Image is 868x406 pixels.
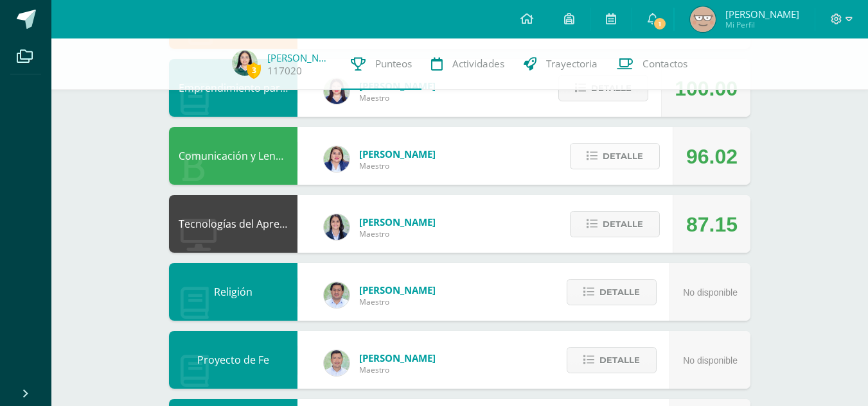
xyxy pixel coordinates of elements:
[452,57,504,71] span: Actividades
[725,19,799,30] span: Mi Perfil
[359,160,436,171] span: Maestro
[567,347,657,373] button: Detalle
[603,212,643,236] span: Detalle
[324,350,350,376] img: 585d333ccf69bb1c6e5868c8cef08dba.png
[359,92,436,103] span: Maestro
[359,228,436,239] span: Maestro
[653,17,667,31] span: 1
[267,64,302,78] a: 117020
[603,144,643,168] span: Detalle
[324,78,350,104] img: a452c7054714546f759a1a740f2e8572.png
[324,146,350,172] img: 97caf0f34450839a27c93473503a1ec1.png
[642,57,687,71] span: Contactos
[341,38,421,90] a: Punteos
[570,143,660,169] button: Detalle
[169,263,297,321] div: Religión
[324,214,350,240] img: 7489ccb779e23ff9f2c3e89c21f82ed0.png
[686,128,738,185] div: 96.02
[169,331,297,389] div: Proyecto de Fe
[169,127,297,185] div: Comunicación y Lenguaje, Idioma Español
[567,279,657,305] button: Detalle
[359,364,436,375] span: Maestro
[169,195,297,253] div: Tecnologías del Aprendizaje y la Comunicación: Computación
[375,57,412,71] span: Punteos
[232,50,258,76] img: 9884063c8ce2904d87970519c1c931b0.png
[359,216,436,228] span: [PERSON_NAME]
[359,283,436,296] span: [PERSON_NAME]
[683,287,738,298] span: No disponible
[686,196,738,253] div: 87.15
[359,296,436,307] span: Maestro
[359,148,436,160] span: [PERSON_NAME]
[421,38,514,90] a: Actividades
[599,348,640,372] span: Detalle
[570,211,660,237] button: Detalle
[324,282,350,308] img: f767cae2d037801592f2ba1a5db71a2a.png
[267,51,332,64] a: [PERSON_NAME]
[247,62,261,78] span: 3
[359,351,436,364] span: [PERSON_NAME]
[690,6,716,32] img: a21251d25702a7064e3f2a9d6ddc28e4.png
[514,38,607,90] a: Trayectoria
[607,38,697,90] a: Contactos
[683,355,738,366] span: No disponible
[725,8,799,21] span: [PERSON_NAME]
[599,280,640,304] span: Detalle
[546,57,598,71] span: Trayectoria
